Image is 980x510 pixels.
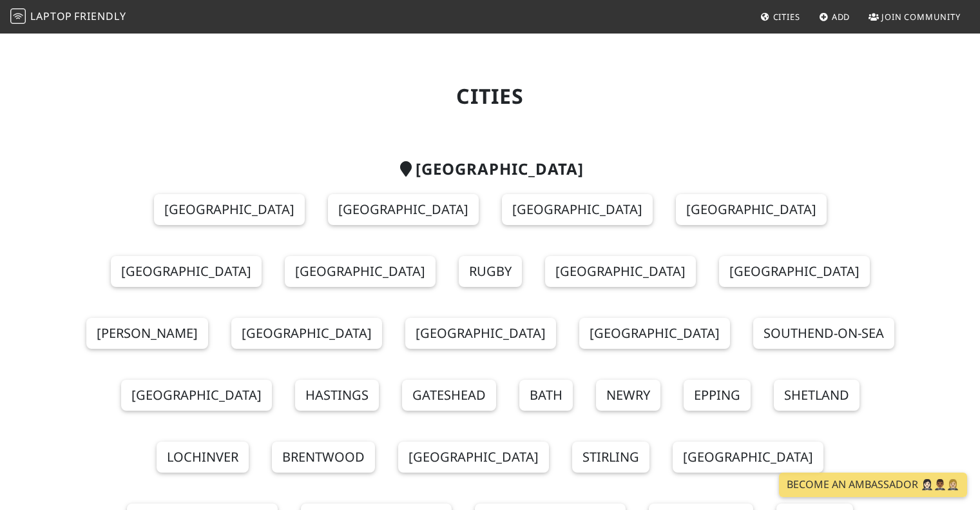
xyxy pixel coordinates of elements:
[272,442,375,473] a: Brentwood
[779,473,967,497] a: Become an Ambassador 🤵🏻‍♀️🤵🏾‍♂️🤵🏼‍♀️
[579,318,730,349] a: [GEOGRAPHIC_DATA]
[73,160,908,179] h2: [GEOGRAPHIC_DATA]
[231,318,382,349] a: [GEOGRAPHIC_DATA]
[402,380,496,411] a: Gateshead
[719,256,870,287] a: [GEOGRAPHIC_DATA]
[881,11,961,23] span: Join Community
[774,380,860,411] a: Shetland
[10,6,126,28] a: LaptopFriendly LaptopFriendly
[596,380,660,411] a: Newry
[121,380,272,411] a: [GEOGRAPHIC_DATA]
[814,5,856,28] a: Add
[863,5,966,28] a: Join Community
[502,194,653,225] a: [GEOGRAPHIC_DATA]
[30,9,72,23] span: Laptop
[673,442,823,473] a: [GEOGRAPHIC_DATA]
[154,194,305,225] a: [GEOGRAPHIC_DATA]
[328,194,479,225] a: [GEOGRAPHIC_DATA]
[572,442,649,473] a: Stirling
[773,11,800,23] span: Cities
[832,11,850,23] span: Add
[73,84,908,108] h1: Cities
[753,318,894,349] a: Southend-on-Sea
[285,256,436,287] a: [GEOGRAPHIC_DATA]
[398,442,549,473] a: [GEOGRAPHIC_DATA]
[405,318,556,349] a: [GEOGRAPHIC_DATA]
[157,442,249,473] a: Lochinver
[676,194,827,225] a: [GEOGRAPHIC_DATA]
[86,318,208,349] a: [PERSON_NAME]
[74,9,126,23] span: Friendly
[459,256,522,287] a: Rugby
[684,380,751,411] a: Epping
[519,380,573,411] a: Bath
[111,256,262,287] a: [GEOGRAPHIC_DATA]
[755,5,805,28] a: Cities
[545,256,696,287] a: [GEOGRAPHIC_DATA]
[295,380,379,411] a: Hastings
[10,8,26,24] img: LaptopFriendly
